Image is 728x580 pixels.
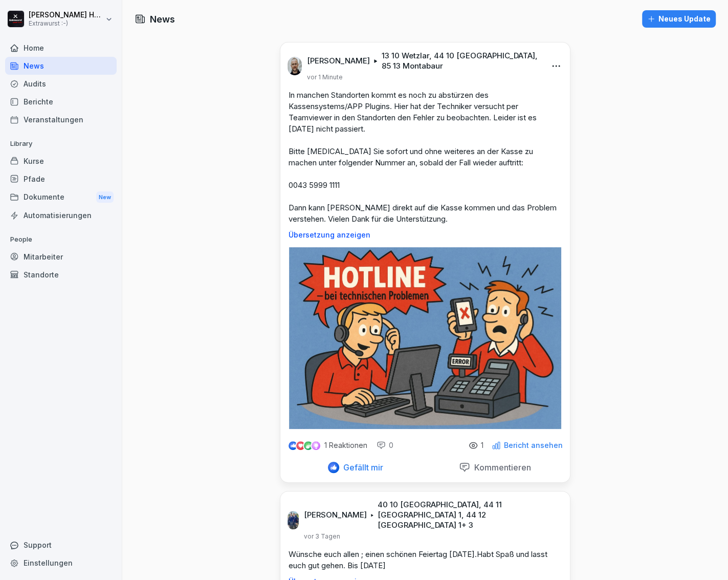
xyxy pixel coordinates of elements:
a: Standorte [5,266,117,284]
div: Dokumente [5,188,117,207]
p: 1 Reaktionen [324,441,367,449]
p: Übersetzung anzeigen [289,231,562,239]
p: vor 1 Minute [307,73,343,81]
p: vor 3 Tagen [304,532,340,541]
img: like [289,441,297,449]
img: celebrate [304,441,313,450]
a: Veranstaltungen [5,111,117,128]
img: nhchg2up3n0usiuq77420vnd.png [288,511,299,529]
a: Kurse [5,152,117,170]
p: [PERSON_NAME] [307,56,370,66]
a: Home [5,39,117,57]
p: 1 [481,441,483,449]
p: 13 10 Wetzlar, 44 10 [GEOGRAPHIC_DATA], 85 13 Montabaur [382,51,540,71]
div: 0 [377,440,393,450]
p: 40 10 [GEOGRAPHIC_DATA], 44 11 [GEOGRAPHIC_DATA] 1, 44 12 [GEOGRAPHIC_DATA] 1 + 3 [378,500,558,530]
p: Extrawurst :-) [29,20,103,27]
button: Neues Update [642,10,716,28]
img: inspiring [312,441,320,450]
h1: News [150,12,175,26]
p: [PERSON_NAME] Hagebaum [29,11,103,19]
img: k5nlqdpwapsdgj89rsfbt2s8.png [288,57,302,75]
a: Automatisierungen [5,206,117,224]
p: Wünsche euch allen ; einen schönen Feiertag [DATE].Habt Spaß und lasst euch gut gehen. Bis [DATE] [289,549,562,571]
a: Audits [5,75,117,93]
a: Mitarbeiter [5,248,117,266]
p: [PERSON_NAME] [304,510,367,520]
p: Library [5,136,117,152]
p: Kommentieren [470,462,531,472]
p: People [5,231,117,248]
a: News [5,57,117,75]
img: love [297,442,304,449]
p: In manchen Standorten kommt es noch zu abstürzen des Kassensystems/APP Plugins. Hier hat der Tech... [289,90,562,225]
div: New [96,191,114,203]
img: h2q6zeuf6kafolp8dfkm0tzg.png [289,247,562,429]
div: Neues Update [647,13,711,25]
p: Gefällt mir [339,462,383,472]
a: DokumenteNew [5,188,117,207]
div: Support [5,536,117,554]
a: Berichte [5,93,117,111]
a: Pfade [5,170,117,188]
a: Einstellungen [5,554,117,572]
p: Bericht ansehen [504,441,563,449]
